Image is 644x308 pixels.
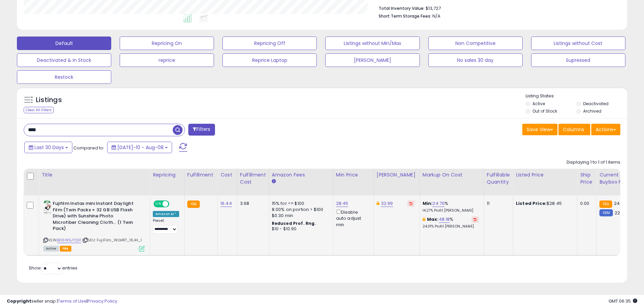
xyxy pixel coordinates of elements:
b: Total Inventory Value: [379,5,425,11]
div: Listed Price [516,171,574,179]
p: 24.01% Profit [PERSON_NAME] [423,224,479,229]
div: $0.30 min [272,213,328,219]
div: % [423,216,479,229]
a: 16.44 [220,200,232,207]
button: Default [17,37,111,50]
small: FBA [187,200,200,208]
button: Actions [591,124,620,135]
div: % [423,200,479,213]
button: Repricing On [120,37,214,50]
button: Filters [188,124,215,136]
div: Fulfillment Cost [240,171,266,186]
span: ON [154,201,163,207]
button: Last 30 Days [24,142,72,153]
b: Short Term Storage Fees: [379,13,431,19]
button: [PERSON_NAME] [325,53,420,67]
button: Columns [558,124,590,135]
a: 28.45 [336,200,349,207]
div: Cost [220,171,234,179]
span: | SKU: FujiFilm_WLMRT_16.44_1 [82,237,142,243]
span: Last 30 Days [34,144,64,151]
a: B06W5JYQX1 [57,237,81,243]
button: Non Competitive [428,37,523,50]
div: Min Price [336,171,371,179]
span: 22 [615,210,620,216]
strong: Copyright [7,298,31,304]
img: 414hq-4-Q-L._SL40_.jpg [43,200,51,214]
div: Displaying 1 to 1 of 1 items [567,159,620,166]
a: 48.18 [439,216,450,223]
b: Min: [423,200,433,207]
div: Amazon AI * [153,211,179,217]
div: Title [42,171,147,179]
div: $28.45 [516,200,572,207]
span: All listings currently available for purchase on Amazon [43,246,59,252]
div: Clear All Filters [24,107,54,113]
button: Repricing Off [222,37,317,50]
span: Columns [563,126,584,133]
div: 11 [487,200,508,207]
button: [DATE]-10 - Aug-08 [107,142,172,153]
small: Amazon Fees. [272,179,276,185]
div: [PERSON_NAME] [377,171,417,179]
span: [DATE]-10 - Aug-08 [117,144,164,151]
div: Fulfillment [187,171,215,179]
label: Active [532,101,545,106]
span: 24.18 [614,200,625,207]
span: 2025-09-8 06:35 GMT [609,298,637,304]
div: Current Buybox Price [599,171,634,186]
div: Preset: [153,218,179,234]
span: OFF [168,201,179,207]
h5: Listings [36,95,62,105]
small: FBM [599,209,613,216]
button: Listings without Min/Max [325,37,420,50]
div: 3.68 [240,200,264,207]
b: Fujifilm Instax mini Instant Daylight Film (Twin Packs + 32 GB USB Flash Drive) with Sunshine Pho... [53,200,135,234]
button: Deactivated & In Stock [17,53,111,67]
button: Save View [522,124,557,135]
b: Listed Price: [516,200,547,207]
small: FBA [599,200,612,208]
a: Privacy Policy [88,298,117,304]
label: Archived [583,108,601,114]
div: Repricing [153,171,182,179]
div: seller snap | | [7,298,117,305]
button: Listings without Cost [531,37,625,50]
a: Terms of Use [58,298,87,304]
div: $10 - $10.90 [272,226,328,232]
button: Restock [17,70,111,84]
div: ASIN: [43,200,145,251]
div: Disable auto adjust min [336,208,368,228]
label: Deactivated [583,101,609,106]
span: Show: entries [29,265,77,271]
button: Supressed [531,53,625,67]
b: Reduced Prof. Rng. [272,220,316,226]
span: Compared to: [73,145,104,151]
div: 8.00% on portion > $100 [272,207,328,213]
div: 15% for <= $100 [272,200,328,207]
b: Max: [427,216,439,222]
div: Amazon Fees [272,171,330,179]
p: Listing States: [526,93,627,99]
p: 14.27% Profit [PERSON_NAME] [423,208,479,213]
span: N/A [432,13,440,19]
button: Reprice Laptop [222,53,317,67]
li: $13,727 [379,4,615,12]
button: No sales 30 day [428,53,523,67]
span: FBA [60,246,71,252]
a: 32.99 [381,200,393,207]
div: 0.00 [580,200,591,207]
label: Out of Stock [532,108,557,114]
th: The percentage added to the cost of goods (COGS) that forms the calculator for Min & Max prices. [420,169,484,195]
button: reprice [120,53,214,67]
a: 24.70 [432,200,445,207]
div: Ship Price [580,171,594,186]
div: Markup on Cost [423,171,481,179]
div: Fulfillable Quantity [487,171,510,186]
